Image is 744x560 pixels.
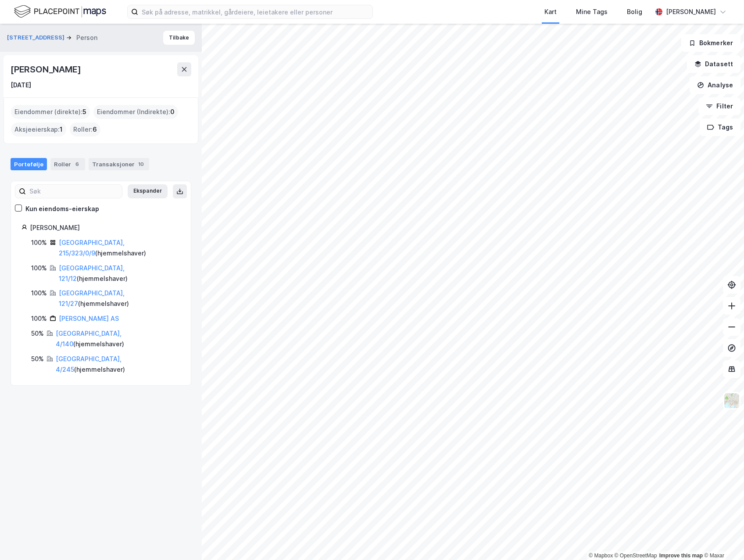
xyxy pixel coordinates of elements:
[31,328,44,339] div: 50%
[11,105,90,119] div: Eiendommer (direkte) :
[93,105,178,119] div: Eiendommer (Indirekte) :
[666,7,716,17] div: [PERSON_NAME]
[50,158,85,170] div: Roller
[59,263,180,284] div: ( hjemmelshaver )
[59,289,125,307] a: [GEOGRAPHIC_DATA], 121/27
[76,32,97,43] div: Person
[59,239,125,257] a: [GEOGRAPHIC_DATA], 215/323/0/9
[700,118,740,136] button: Tags
[59,264,125,282] a: [GEOGRAPHIC_DATA], 121/12
[136,160,146,169] div: 10
[11,80,31,90] div: [DATE]
[7,33,66,42] button: [STREET_ADDRESS]
[723,392,740,409] img: Z
[31,263,47,273] div: 100%
[698,97,740,115] button: Filter
[11,62,82,76] div: [PERSON_NAME]
[544,7,557,17] div: Kart
[615,553,657,559] a: OpenStreetMap
[59,315,119,322] a: [PERSON_NAME] AS
[89,158,149,170] div: Transaksjoner
[93,124,97,135] span: 6
[31,354,44,364] div: 50%
[59,288,180,309] div: ( hjemmelshaver )
[687,55,740,73] button: Datasett
[11,122,66,136] div: Aksjeeierskap :
[59,237,180,258] div: ( hjemmelshaver )
[30,223,180,233] div: [PERSON_NAME]
[128,184,168,198] button: Ekspander
[73,160,82,169] div: 6
[659,553,703,559] a: Improve this map
[25,204,99,214] div: Kun eiendoms-eierskap
[576,7,608,17] div: Mine Tags
[14,4,106,19] img: logo.f888ab2527a4732fd821a326f86c7f29.svg
[56,330,122,348] a: [GEOGRAPHIC_DATA], 4/140
[690,76,740,94] button: Analyse
[60,124,63,135] span: 1
[170,107,175,117] span: 0
[56,355,122,373] a: [GEOGRAPHIC_DATA], 4/245
[138,5,372,18] input: Søk på adresse, matrikkel, gårdeiere, leietakere eller personer
[70,122,100,136] div: Roller :
[11,158,47,170] div: Portefølje
[681,34,740,52] button: Bokmerker
[163,31,195,45] button: Tilbake
[31,237,47,248] div: 100%
[589,553,613,559] a: Mapbox
[627,7,642,17] div: Bolig
[82,107,86,117] span: 5
[31,313,47,324] div: 100%
[31,288,47,298] div: 100%
[26,185,122,198] input: Søk
[56,354,180,375] div: ( hjemmelshaver )
[700,518,744,560] div: Kontrollprogram for chat
[700,518,744,560] iframe: Chat Widget
[56,328,180,349] div: ( hjemmelshaver )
